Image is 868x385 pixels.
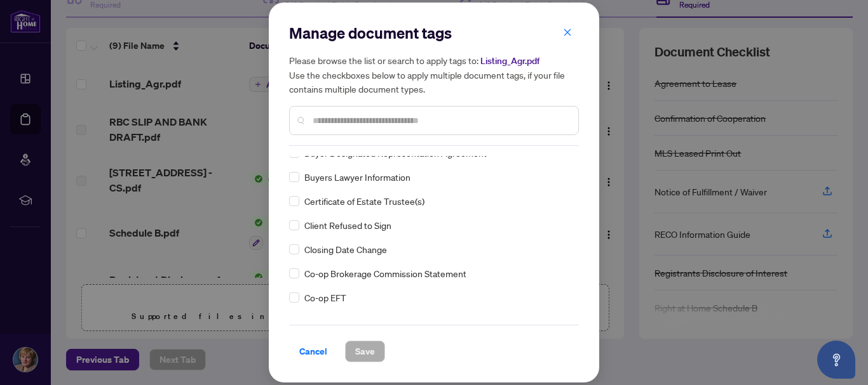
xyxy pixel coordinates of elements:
span: close [563,28,572,37]
h5: Please browse the list or search to apply tags to: Use the checkboxes below to apply multiple doc... [289,53,579,96]
span: Co-op Brokerage Commission Statement [304,266,466,280]
span: Certificate of Estate Trustee(s) [304,194,424,208]
button: Save [345,341,385,362]
button: Open asap [817,341,855,379]
span: Buyers Lawyer Information [304,170,410,184]
h2: Manage document tags [289,23,579,43]
button: Cancel [289,341,337,362]
span: Closing Date Change [304,242,387,256]
span: Cancel [299,341,327,362]
span: Client Refused to Sign [304,218,391,232]
span: Listing_Agr.pdf [480,55,539,67]
span: Co-op EFT [304,290,346,304]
